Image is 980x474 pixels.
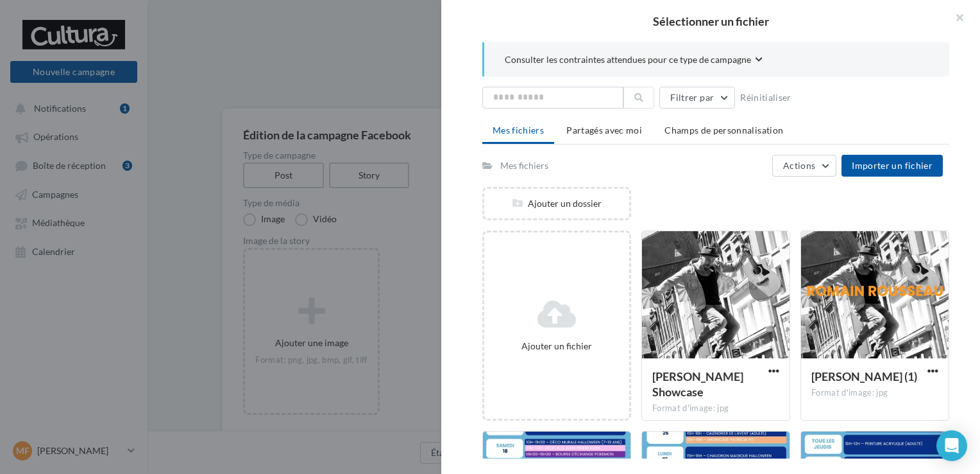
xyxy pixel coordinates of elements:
div: Format d'image: jpg [811,387,938,399]
span: Mes fichiers [493,125,544,136]
span: Consulter les contraintes attendues pour ce type de campagne [505,53,751,66]
button: Filtrer par [659,87,735,109]
div: Mes fichiers [500,159,548,172]
div: Format d'image: jpg [652,403,779,414]
span: Partagés avec moi [566,125,642,136]
button: Importer un fichier [841,155,943,177]
span: Romain Showcase [652,369,743,399]
span: Champs de personnalisation [664,125,783,136]
div: Ajouter un fichier [489,340,624,353]
div: Ajouter un dossier [484,197,629,210]
h2: Sélectionner un fichier [462,15,959,27]
div: Open Intercom Messenger [936,430,967,461]
button: Actions [772,155,836,177]
button: Consulter les contraintes attendues pour ce type de campagne [505,53,763,69]
span: Actions [783,160,815,171]
button: Réinitialiser [735,90,797,105]
span: Importer un fichier [852,160,933,171]
span: ROMAIN ROUSSEAU (1) [811,369,917,383]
